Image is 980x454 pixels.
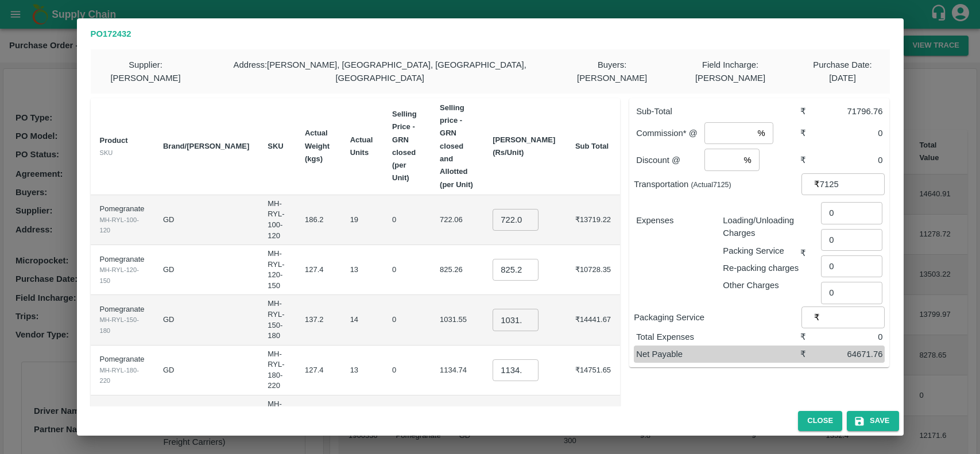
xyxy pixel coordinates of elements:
[154,346,258,395] td: GD
[341,395,383,445] td: 7
[800,331,821,343] div: ₹
[665,49,795,94] div: Field Incharge : [PERSON_NAME]
[200,49,559,94] div: Address : [PERSON_NAME], [GEOGRAPHIC_DATA], [GEOGRAPHIC_DATA], [GEOGRAPHIC_DATA]
[566,346,620,395] td: ₹14751.65
[296,245,341,295] td: 127.4
[634,178,801,191] p: Transportation
[723,214,800,240] p: Loading/Unloading Charges
[847,411,898,431] button: Save
[493,309,539,331] input: 0
[154,245,258,295] td: GD
[493,359,539,381] input: 0
[383,395,431,445] td: 0
[691,181,731,189] small: (Actual 7125 )
[258,346,296,395] td: MH-RYL-180-220
[821,105,882,118] div: 71796.76
[341,195,383,245] td: 19
[383,195,431,245] td: 0
[566,395,620,445] td: ₹7943.19
[814,311,820,324] p: ₹
[296,295,341,345] td: 137.2
[341,295,383,345] td: 14
[634,311,801,324] p: Packaging Service
[800,247,821,259] div: ₹
[566,295,620,345] td: ₹14441.67
[383,346,431,395] td: 0
[154,195,258,245] td: GD
[493,259,539,281] input: 0
[100,265,145,286] div: MH-RYL-120-150
[392,110,417,182] b: Selling Price - GRN closed (per Unit)
[821,331,882,343] div: 0
[575,142,609,150] b: Sub Total
[821,348,882,360] div: 64671.76
[493,135,555,157] b: [PERSON_NAME] (Rs/Unit)
[431,295,483,345] td: 1031.55
[296,395,341,445] td: 68.6
[258,195,296,245] td: MH-RYL-100-120
[163,142,249,150] b: Brand/[PERSON_NAME]
[636,214,714,227] p: Expenses
[383,295,431,345] td: 0
[636,331,800,343] p: Total Expenses
[636,348,800,360] p: Net Payable
[431,245,483,295] td: 825.26
[100,315,145,336] div: MH-RYL-150-180
[154,395,258,445] td: GD
[91,395,154,445] td: Pomegranate
[258,395,296,445] td: MH-RYL-220-250
[100,365,145,386] div: MH-RYL-180-220
[431,195,483,245] td: 722.06
[636,105,800,118] p: Sub-Total
[296,195,341,245] td: 186.2
[723,279,800,292] p: Other Charges
[440,103,473,189] b: Selling price - GRN closed and Allotted (per Unit)
[798,411,842,431] button: Close
[757,127,765,139] p: %
[350,135,373,157] b: Actual Units
[91,245,154,295] td: Pomegranate
[800,127,821,139] div: ₹
[493,209,539,231] input: 0
[800,154,821,166] div: ₹
[744,154,752,166] p: %
[821,127,882,139] div: 0
[305,129,330,163] b: Actual Weight (kgs)
[100,136,128,145] b: Product
[258,295,296,345] td: MH-RYL-150-180
[154,295,258,345] td: GD
[566,195,620,245] td: ₹13719.22
[91,29,131,38] b: PO 172432
[431,346,483,395] td: 1134.74
[341,245,383,295] td: 13
[796,49,890,94] div: Purchase Date : [DATE]
[800,105,821,118] div: ₹
[100,148,145,158] div: SKU
[636,154,704,166] p: Discount @
[91,346,154,395] td: Pomegranate
[341,346,383,395] td: 13
[91,195,154,245] td: Pomegranate
[636,127,704,139] p: Commission* @
[821,154,882,166] div: 0
[814,178,820,191] p: ₹
[91,295,154,345] td: Pomegranate
[258,245,296,295] td: MH-RYL-120-150
[723,245,800,257] p: Packing Service
[268,142,283,150] b: SKU
[383,245,431,295] td: 0
[723,262,800,274] p: Re-packing charges
[296,346,341,395] td: 127.4
[800,348,821,360] div: ₹
[100,215,145,236] div: MH-RYL-100-120
[431,395,483,445] td: 1134.74
[91,49,201,94] div: Supplier : [PERSON_NAME]
[559,49,665,94] div: Buyers : [PERSON_NAME]
[566,245,620,295] td: ₹10728.35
